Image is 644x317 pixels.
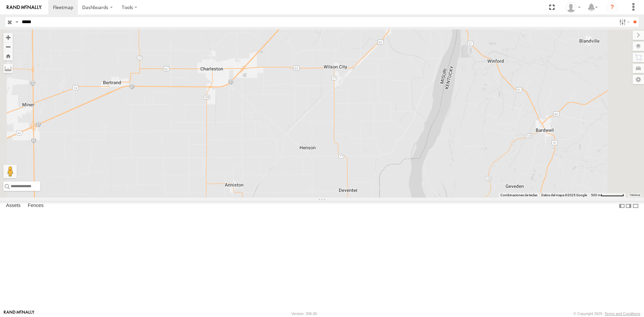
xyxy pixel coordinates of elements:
i: ? [607,2,618,13]
button: Zoom Home [3,51,13,60]
label: Assets [3,201,24,211]
div: © Copyright 2025 - [574,312,640,316]
img: rand-logo.svg [7,5,42,10]
label: Search Filter Options [616,17,631,27]
a: Terms and Conditions [605,312,640,316]
label: Hide Summary Table [632,201,639,211]
button: Zoom in [3,33,13,42]
label: Dock Summary Table to the Left [619,201,625,211]
div: Version: 306.00 [291,312,317,316]
button: Zoom out [3,42,13,51]
button: Escala del mapa: 500 m por 65 píxeles [589,193,626,198]
label: Fences [24,201,47,211]
a: Visit our Website [4,310,35,317]
button: Arrastra al hombrecito al mapa para abrir Street View [3,165,17,178]
span: Datos del mapa ©2025 Google [541,193,587,197]
label: Map Settings [633,75,644,84]
span: 500 m [591,193,601,197]
label: Measure [3,64,13,73]
label: Dock Summary Table to the Right [625,201,632,211]
a: Términos (se abre en una nueva pestaña) [630,194,640,197]
button: Combinaciones de teclas [500,193,537,198]
label: Search Query [14,17,19,27]
div: Miguel Cantu [563,2,583,12]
